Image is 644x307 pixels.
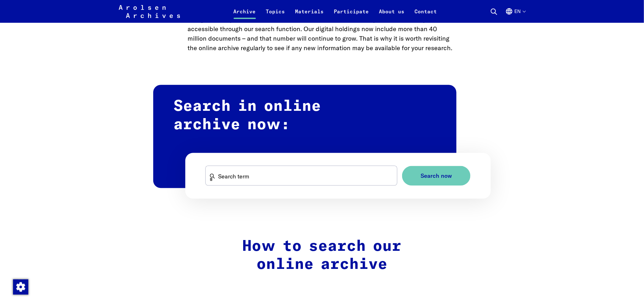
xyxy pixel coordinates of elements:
[153,85,456,188] h2: Search in online archive now:
[13,279,28,294] div: Change consent
[374,8,410,23] a: About us
[261,8,290,23] a: Topics
[229,8,261,23] a: Archive
[402,166,470,186] button: Search now
[421,173,452,179] span: Search now
[329,8,374,23] a: Participate
[188,237,456,274] h2: How to search our online archive
[13,279,28,295] img: Change consent
[505,8,525,23] button: English, language selection
[229,4,442,19] nav: Primary
[410,8,442,23] a: Contact
[290,8,329,23] a: Materials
